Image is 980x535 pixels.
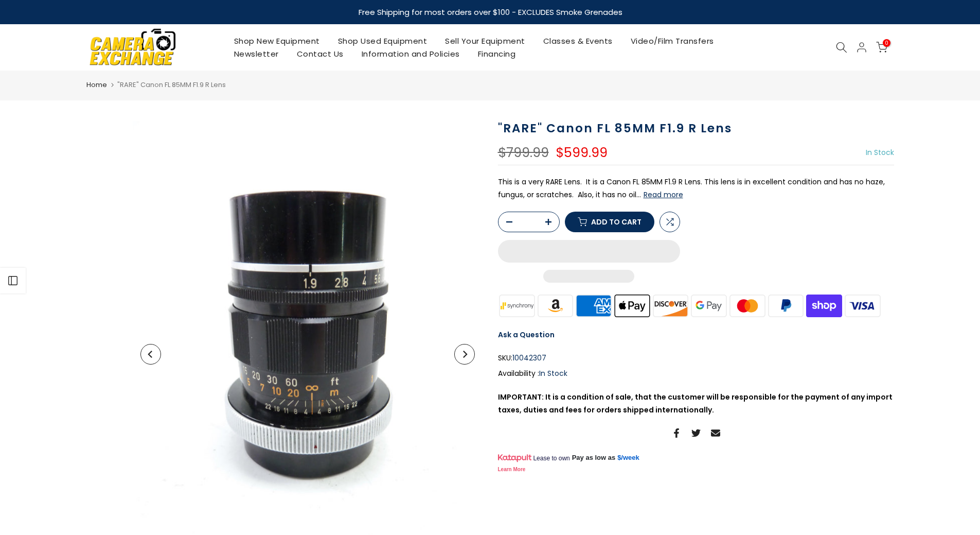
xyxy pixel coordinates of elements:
span: Add to cart [591,218,642,226]
a: Home [86,80,107,90]
img: paypal [767,293,805,318]
img: amazon payments [536,293,575,318]
strong: Free Shipping for most orders over $100 - EXCLUDES Smoke Grenades [358,7,622,18]
span: Pay as low as [572,453,616,462]
a: Share on Facebook [672,427,681,439]
a: Shop New Equipment [225,34,329,47]
a: Share on Twitter [691,427,701,439]
span: 0 [883,39,890,47]
div: Availability : [498,367,894,380]
a: Classes & Events [534,34,621,47]
a: $/week [617,453,639,462]
ins: $599.99 [556,146,608,160]
img: shopify pay [805,293,844,318]
button: Previous [140,344,161,365]
a: Video/Film Transfers [621,34,723,47]
del: $799.99 [498,143,549,162]
a: 0 [876,42,887,53]
img: discover [651,293,690,318]
a: Contact Us [288,47,352,60]
p: This is a very RARE Lens. It is a Canon FL 85MM F1.9 R Lens. This lens is in excellent condition ... [498,176,894,201]
strong: IMPORTANT: It is a condition of sale, that the customer will be responsible for the payment of an... [498,392,893,415]
span: Lease to own [533,454,569,462]
button: Add to cart [565,212,654,232]
span: In Stock [539,368,567,378]
span: "RARE" Canon FL 85MM F1.9 R Lens [117,80,226,90]
a: Information and Policies [352,47,469,60]
a: Sell Your Equipment [436,34,534,47]
button: Read more [644,190,683,199]
button: Next [454,344,475,365]
a: Newsletter [225,47,288,60]
img: apple pay [613,293,651,318]
span: In Stock [866,147,894,158]
h1: "RARE" Canon FL 85MM F1.9 R Lens [498,121,894,136]
a: Ask a Question [498,330,555,340]
img: synchrony [498,293,537,318]
img: master [728,293,767,318]
img: google pay [690,293,728,318]
span: 10042307 [512,352,546,365]
img: visa [843,293,882,318]
div: SKU: [498,352,894,365]
a: Share on Email [711,427,720,439]
a: Learn More [498,467,526,472]
img: american express [575,293,613,318]
a: Shop Used Equipment [329,34,436,47]
a: Financing [469,47,525,60]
